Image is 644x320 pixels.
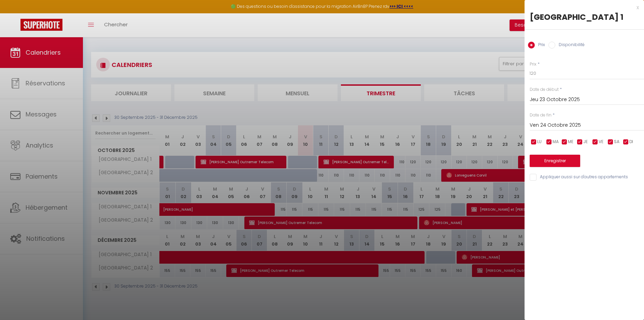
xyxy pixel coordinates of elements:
[583,139,588,145] span: JE
[537,139,542,145] span: LU
[530,86,559,93] label: Date de début
[614,139,619,145] span: SA
[530,61,536,68] label: Prix
[555,42,585,49] label: Disponibilité
[525,3,639,12] div: x
[629,139,633,145] span: DI
[530,155,580,167] button: Enregistrer
[530,112,552,119] label: Date de fin
[553,139,559,145] span: MA
[568,139,573,145] span: ME
[535,42,545,49] label: Prix
[599,139,603,145] span: VE
[530,12,639,23] div: [GEOGRAPHIC_DATA] 1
